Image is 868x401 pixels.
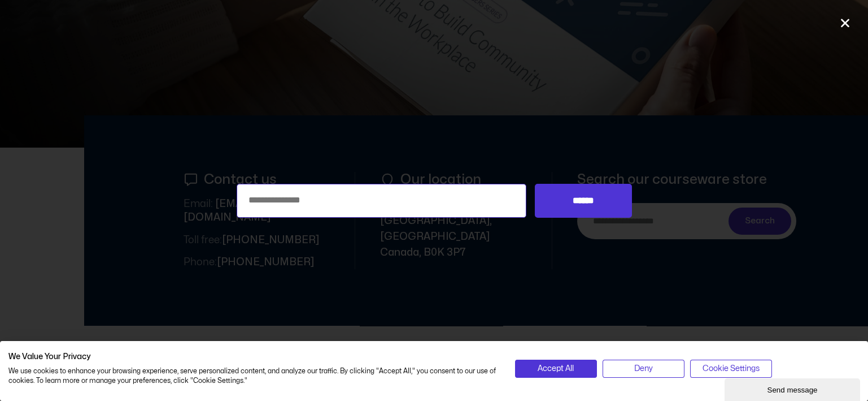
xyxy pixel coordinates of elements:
a: Close [839,17,851,29]
span: Deny [634,363,653,375]
span: Cookie Settings [703,363,760,375]
button: Deny all cookies [603,360,684,378]
button: Accept all cookies [515,360,597,378]
button: Adjust cookie preferences [690,360,772,378]
iframe: chat widget [725,376,862,401]
p: We use cookies to enhance your browsing experience, serve personalized content, and analyze our t... [8,366,498,386]
span: Accept All [538,363,574,375]
h2: We Value Your Privacy [8,352,498,362]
